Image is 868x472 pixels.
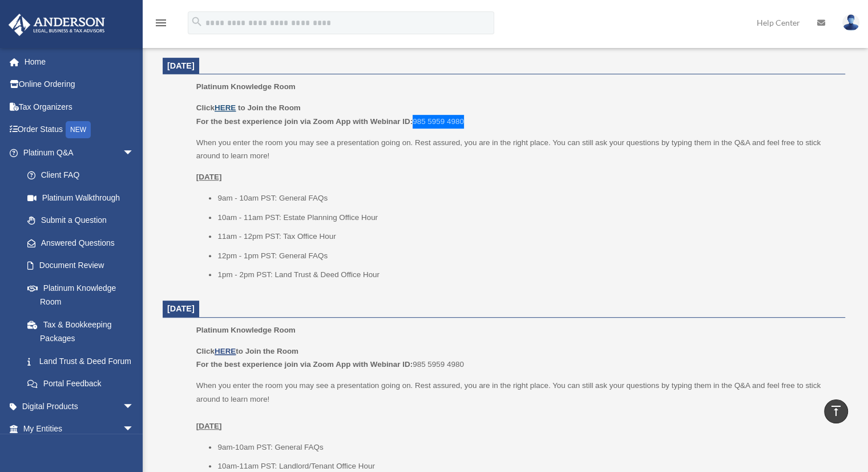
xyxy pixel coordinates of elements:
[123,395,146,418] span: arrow_drop_down
[66,121,91,138] div: NEW
[196,379,837,433] p: When you enter the room you may see a presentation going on. Rest assured, you are in the right p...
[842,14,859,31] img: User Pic
[196,117,413,126] b: For the best experience join via Zoom App with Webinar ID:
[16,231,151,254] a: Answered Questions
[16,209,151,232] a: Submit a Question
[123,418,146,441] span: arrow_drop_down
[196,136,837,163] p: When you enter the room you may see a presentation going on. Rest assured, you are in the right p...
[167,61,195,70] span: [DATE]
[215,347,236,355] a: HERE
[16,313,151,350] a: Tax & Bookkeeping Packages
[8,73,151,96] a: Online Ordering
[196,422,222,430] u: [DATE]
[196,82,296,91] span: Platinum Knowledge Room
[5,14,108,36] img: Anderson Advisors Platinum Portal
[191,15,203,28] i: search
[8,418,151,441] a: My Entitiesarrow_drop_down
[196,173,222,181] u: [DATE]
[123,141,146,165] span: arrow_drop_down
[217,441,837,454] li: 9am-10am PST: General FAQs
[16,277,146,313] a: Platinum Knowledge Room
[824,399,848,423] a: vertical_align_top
[238,103,301,112] b: to Join the Room
[196,103,238,112] b: Click
[196,360,413,369] b: For the best experience join via Zoom App with Webinar ID:
[217,230,837,243] li: 11am - 12pm PST: Tax Office Hour
[196,345,837,371] p: 985 5959 4980
[217,249,837,263] li: 12pm - 1pm PST: General FAQs
[8,395,151,418] a: Digital Productsarrow_drop_down
[16,254,151,277] a: Document Review
[8,141,151,164] a: Platinum Q&Aarrow_drop_down
[154,16,168,30] i: menu
[16,186,151,209] a: Platinum Walkthrough
[8,95,151,118] a: Tax Organizers
[215,103,236,112] a: HERE
[196,326,296,334] span: Platinum Knowledge Room
[196,347,298,355] b: Click to Join the Room
[217,268,837,282] li: 1pm - 2pm PST: Land Trust & Deed Office Hour
[217,211,837,225] li: 10am - 11am PST: Estate Planning Office Hour
[154,20,168,30] a: menu
[16,350,151,373] a: Land Trust & Deed Forum
[16,164,151,187] a: Client FAQ
[217,191,837,205] li: 9am - 10am PST: General FAQs
[829,404,843,418] i: vertical_align_top
[8,50,151,73] a: Home
[196,101,837,128] p: 985 5959 4980
[167,304,195,313] span: [DATE]
[8,118,151,142] a: Order StatusNEW
[16,373,151,395] a: Portal Feedback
